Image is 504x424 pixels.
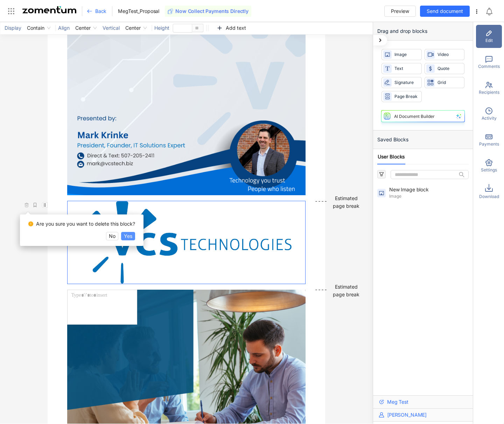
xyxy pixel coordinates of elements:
span: Settings [481,167,497,173]
span: Video [437,51,461,58]
span: Send document [427,7,463,15]
div: AI Document Builder [394,114,435,119]
div: Text [381,63,422,74]
div: Signature [381,77,422,88]
span: Download [479,193,499,200]
img: Zomentum Logo [22,6,76,13]
div: Image [381,49,422,60]
span: Add text [225,22,246,34]
div: Grid [425,77,465,88]
span: Page Break [394,93,418,100]
span: [PERSON_NAME] [387,411,427,418]
span: Back [95,8,106,15]
span: Image [394,51,418,58]
span: Center [125,23,147,33]
div: Saved Blocks [373,130,473,149]
span: Image [389,193,467,199]
div: Notifications [485,3,499,19]
div: Align [56,22,71,34]
div: ---- [315,197,327,213]
span: Center [75,23,97,33]
div: Drag and drop blocks [373,22,473,41]
div: page break [333,291,359,298]
span: filter [379,172,384,177]
span: Grid [437,79,461,86]
div: page break [333,202,359,210]
button: Preview [384,6,416,17]
button: Send document [420,6,470,17]
span: Yes [124,232,132,240]
span: Contain [27,23,50,33]
span: Activity [482,115,497,121]
div: Vertical [101,22,121,34]
div: Estimated [335,283,358,291]
div: Quote [425,63,465,74]
div: Edit [476,25,502,48]
div: Download [476,180,502,203]
span: Preview [391,7,409,15]
span: Now Collect Payments Directly [175,8,248,15]
span: Signature [394,79,418,86]
span: Payments [479,141,499,147]
button: Now Collect Payments Directly [165,6,251,17]
div: Height [153,22,170,34]
div: Settings [476,154,502,177]
div: Display [3,22,22,34]
button: Yes [121,232,135,240]
div: Comments [476,51,502,74]
div: Activity [476,103,502,126]
div: Recipients [476,77,502,100]
span: Edit [485,37,493,44]
div: Page Break [381,91,422,102]
span: No [109,232,115,240]
span: User Blocks [378,153,405,160]
div: Video [425,49,465,60]
div: Are you sure you want to delete this block? [28,220,135,228]
div: Payments [476,128,502,151]
span: Quote [437,65,461,72]
button: No [106,232,118,240]
span: Recipients [479,89,499,96]
span: New Image block [389,186,442,193]
span: Text [394,65,418,72]
span: Meg Test [387,398,408,405]
div: Estimated [335,195,358,202]
span: MegTest_Proposal [118,8,159,15]
span: exclamation-circle [28,221,33,226]
div: ---- [315,286,327,301]
div: New Image blockImage [373,185,473,201]
button: filter [377,170,386,178]
span: Comments [478,63,500,70]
